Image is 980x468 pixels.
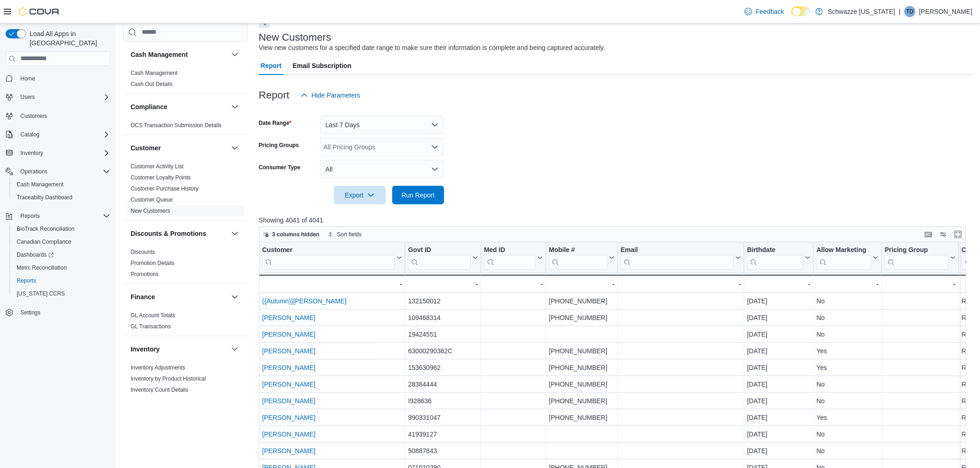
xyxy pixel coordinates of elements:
[262,246,402,269] button: Customer
[549,278,615,289] div: -
[131,386,188,394] span: Inventory Count Details
[13,192,76,203] a: Traceabilty Dashboard
[549,395,615,406] div: [PHONE_NUMBER]
[408,445,478,456] div: 50887843
[817,312,879,323] div: No
[17,92,38,103] button: Users
[408,329,478,340] div: 19424551
[20,93,35,101] span: Users
[131,197,173,203] a: Customer Queue
[131,248,155,256] span: Discounts
[885,246,948,269] div: Pricing Group
[17,225,75,233] span: BioTrack Reconciliation
[131,81,173,87] a: Cash Out Details
[131,312,175,319] span: GL Account Totals
[13,249,57,260] a: Dashboards
[131,208,170,214] a: New Customers
[131,229,227,238] button: Discounts & Promotions
[262,347,315,355] a: [PERSON_NAME]
[13,179,110,190] span: Cash Management
[20,149,43,157] span: Inventory
[2,209,114,222] button: Reports
[262,364,315,371] a: [PERSON_NAME]
[131,185,199,192] a: Customer Purchase History
[259,43,605,53] div: View new customers for a specified date range to make sure their information is complete and bein...
[817,362,879,373] div: Yes
[131,260,175,266] a: Promotion Details
[131,163,184,170] span: Customer Activity List
[621,246,741,269] button: Email
[131,345,227,354] button: Inventory
[9,178,114,191] button: Cash Management
[17,92,110,103] span: Users
[431,143,439,151] button: Open list of options
[259,90,289,101] h3: Report
[17,210,110,222] span: Reports
[20,168,48,175] span: Operations
[885,246,948,254] div: Pricing Group
[324,229,365,240] button: Sort fields
[17,110,110,122] span: Customers
[259,32,331,43] h3: New Customers
[549,345,615,357] div: [PHONE_NUMBER]
[262,246,395,269] div: Customer URL
[408,312,478,323] div: 109468314
[484,246,543,269] button: Med ID
[905,6,916,17] div: Tim Defabbo-Winter JR
[262,314,315,321] a: [PERSON_NAME]
[131,50,227,59] button: Cash Management
[131,122,222,129] a: OCS Transaction Submission Details
[817,445,879,456] div: No
[131,122,222,129] span: OCS Transaction Submission Details
[817,296,879,307] div: No
[747,429,810,440] div: [DATE]
[20,112,47,120] span: Customers
[13,223,110,234] span: BioTrack Reconciliation
[17,264,67,271] span: Metrc Reconciliation
[13,236,75,247] a: Canadian Compliance
[747,246,810,269] button: Birthdate
[549,246,607,269] div: Mobile #
[747,345,810,357] div: [DATE]
[17,181,63,188] span: Cash Management
[26,29,110,48] span: Load All Apps in [GEOGRAPHIC_DATA]
[259,164,301,171] label: Consumer Type
[953,229,964,240] button: Enter fullscreen
[817,278,879,289] div: -
[13,288,110,299] span: Washington CCRS
[259,142,299,149] label: Pricing Groups
[408,412,478,423] div: 990331047
[123,310,248,336] div: Finance
[262,246,395,254] div: Customer
[408,345,478,357] div: 63000290362C
[817,345,879,357] div: Yes
[17,73,110,84] span: Home
[131,207,170,215] span: New Customers
[9,222,114,235] button: BioTrack Reconciliation
[17,194,72,201] span: Traceabilty Dashboard
[17,148,47,159] button: Inventory
[131,102,227,111] button: Compliance
[17,129,43,140] button: Catalog
[19,7,60,16] img: Cova
[906,6,914,17] span: TD
[131,364,185,371] span: Inventory Adjustments
[131,376,206,382] a: Inventory by Product Historical
[747,412,810,423] div: [DATE]
[123,68,248,93] div: Cash Management
[408,246,471,269] div: Govt ID
[262,381,315,388] a: [PERSON_NAME]
[484,246,535,269] div: Med ID
[899,6,901,17] p: |
[747,246,803,269] div: Birthdate
[334,186,386,204] button: Export
[2,147,114,160] button: Inventory
[817,429,879,440] div: No
[817,246,879,269] button: Allow Marketing
[549,362,615,373] div: [PHONE_NUMBER]
[262,414,315,421] a: [PERSON_NAME]
[131,229,206,238] h3: Discounts & Promotions
[408,429,478,440] div: 41939127
[20,131,39,138] span: Catalog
